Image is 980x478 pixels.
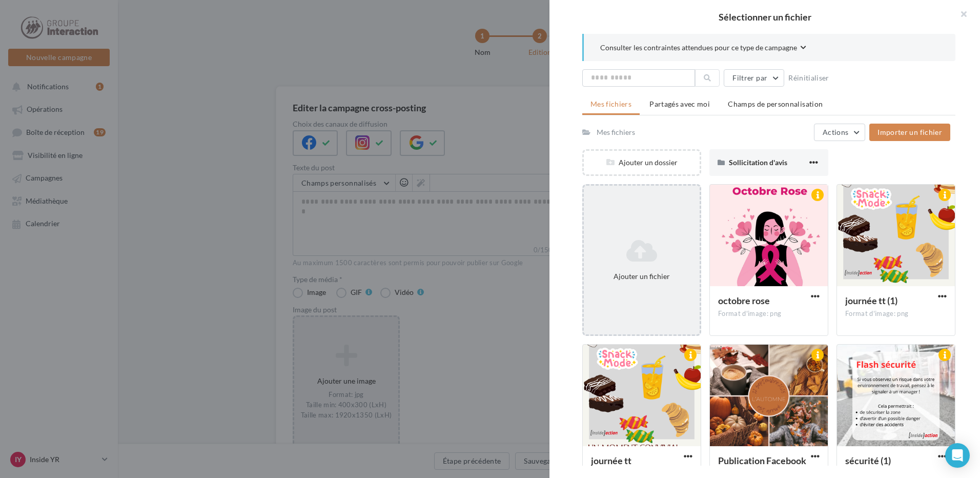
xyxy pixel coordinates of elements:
span: journée tt [591,455,631,466]
span: journée tt (1) [845,295,897,306]
button: Actions [814,124,865,141]
button: Importer un fichier [869,124,950,141]
h2: Sélectionner un fichier [566,12,964,22]
div: Ajouter un fichier [588,271,696,282]
div: Ajouter un dossier [584,157,700,168]
span: Partagés avec moi [649,99,710,108]
span: Champs de personnalisation [728,99,823,108]
span: sécurité (1) [845,455,891,466]
button: Filtrer par [724,69,784,87]
button: Consulter les contraintes attendues pour ce type de campagne [600,42,806,55]
div: Mes fichiers [597,127,635,137]
span: Mes fichiers [590,99,631,108]
span: Consulter les contraintes attendues pour ce type de campagne [600,43,797,53]
span: Actions [823,128,848,136]
div: Format d'image: png [845,309,947,318]
div: Format d'image: png [718,309,820,318]
span: Importer un fichier [877,128,942,136]
div: Open Intercom Messenger [945,443,970,468]
span: octobre rose [718,295,770,306]
button: Réinitialiser [784,72,833,84]
span: Sollicitation d'avis [729,158,787,167]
